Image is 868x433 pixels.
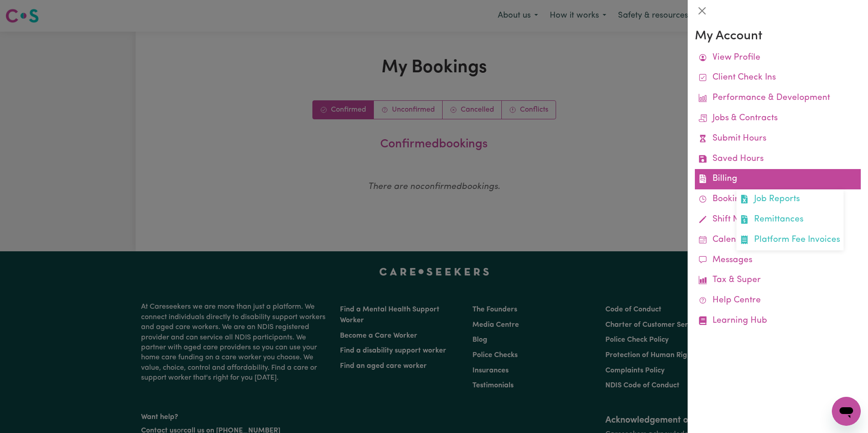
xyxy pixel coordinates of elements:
[695,230,861,250] a: Calendar
[695,4,709,18] button: Close
[695,311,861,331] a: Learning Hub
[695,29,861,44] h3: My Account
[695,149,861,169] a: Saved Hours
[695,108,861,129] a: Jobs & Contracts
[695,48,861,68] a: View Profile
[695,250,861,271] a: Messages
[695,270,861,291] a: Tax & Super
[695,129,861,149] a: Submit Hours
[736,210,844,230] a: Remittances
[695,88,861,108] a: Performance & Development
[695,169,861,189] a: BillingJob ReportsRemittancesPlatform Fee Invoices
[695,291,861,311] a: Help Centre
[695,210,861,230] a: Shift Notes
[736,189,844,210] a: Job Reports
[695,189,861,210] a: Bookings
[695,68,861,88] a: Client Check Ins
[832,397,861,426] iframe: Button to launch messaging window, conversation in progress
[736,230,844,250] a: Platform Fee Invoices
